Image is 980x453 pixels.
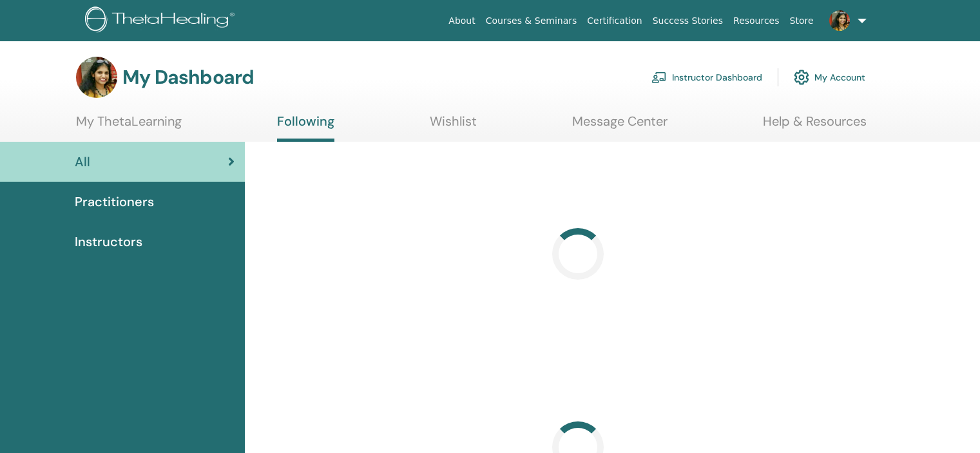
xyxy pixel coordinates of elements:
[430,113,477,139] a: Wishlist
[794,63,865,92] a: My Account
[582,9,647,33] a: Certification
[76,57,117,98] img: default.jpg
[794,66,809,88] img: cog.svg
[728,9,785,33] a: Resources
[443,9,480,33] a: About
[763,113,867,139] a: Help & Resources
[785,9,819,33] a: Store
[122,66,254,89] h3: My Dashboard
[75,152,90,171] span: All
[75,192,154,211] span: Practitioners
[651,72,667,83] img: chalkboard-teacher.svg
[648,9,728,33] a: Success Stories
[829,10,850,31] img: default.jpg
[76,113,182,139] a: My ThetaLearning
[651,63,762,92] a: Instructor Dashboard
[481,9,582,33] a: Courses & Seminars
[572,113,668,139] a: Message Center
[75,232,142,251] span: Instructors
[85,6,239,35] img: logo.png
[277,113,334,142] a: Following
